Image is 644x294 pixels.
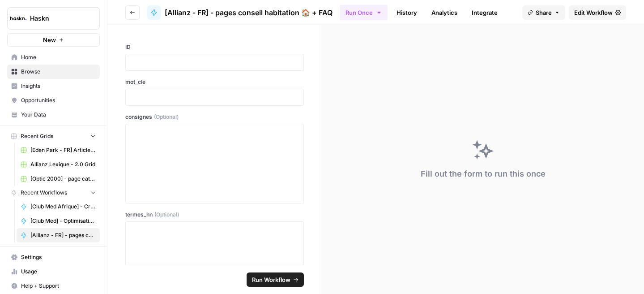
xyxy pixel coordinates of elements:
label: mot_cle [125,78,304,86]
a: History [391,5,422,20]
a: Home [7,50,100,65]
span: Haskn [30,14,84,23]
button: Help + Support [7,279,100,293]
span: Your Data [21,111,96,119]
label: consignes [125,113,304,121]
img: Haskn Logo [10,10,26,26]
a: Edit Workflow [569,5,626,20]
span: [Optic 2000] - page catégorie + article de blog [30,175,96,183]
span: Help + Support [21,282,96,290]
span: (Optional) [154,113,179,121]
button: Recent Grids [7,130,100,143]
span: Insights [21,82,96,90]
span: [Club Med] - Optimisation + FAQ [30,217,96,225]
a: Analytics [426,5,463,20]
div: Fill out the form to run this once [421,168,546,180]
a: Your Data [7,108,100,122]
span: Run Workflow [252,275,290,284]
span: [Allianz - FR] - pages conseil habitation 🏠 + FAQ [30,231,96,239]
button: Run Workflow [247,272,304,287]
a: [Club Med] - Optimisation + FAQ [17,214,100,228]
a: Insights [7,79,100,93]
span: [Allianz - FR] - pages conseil habitation 🏠 + FAQ [165,7,333,18]
span: Home [21,53,96,61]
button: Share [522,5,565,20]
span: New [43,35,56,44]
span: Recent Grids [21,132,53,140]
span: [Eden Park - FR] Article de blog - 1000 mots [30,146,96,154]
span: (Optional) [154,211,179,219]
span: Usage [21,268,96,276]
span: Allianz Lexique - 2.0 Grid [30,160,96,169]
span: Edit Workflow [574,8,613,17]
span: Browse [21,68,96,76]
a: Settings [7,250,100,264]
button: Run Once [340,5,388,20]
a: Browse [7,65,100,79]
span: Share [536,8,552,17]
button: New [7,33,100,47]
a: Usage [7,264,100,279]
a: Opportunities [7,93,100,108]
a: [Allianz - FR] - pages conseil habitation 🏠 + FAQ [17,228,100,242]
button: Recent Workflows [7,186,100,199]
a: [Eden Park - FR] Article de blog - 1000 mots [17,143,100,157]
a: [Club Med Afrique] - Création + FAQ [17,199,100,214]
span: Recent Workflows [21,189,67,197]
a: Integrate [466,5,503,20]
button: Workspace: Haskn [7,7,100,30]
a: [Optic 2000] - page catégorie + article de blog [17,172,100,186]
a: Allianz Lexique - 2.0 Grid [17,157,100,172]
span: Settings [21,253,96,261]
a: [Allianz - FR] - pages conseil habitation 🏠 + FAQ [147,5,333,20]
span: Opportunities [21,96,96,104]
label: ID [125,43,304,51]
span: [Club Med Afrique] - Création + FAQ [30,203,96,211]
label: termes_hn [125,211,304,219]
